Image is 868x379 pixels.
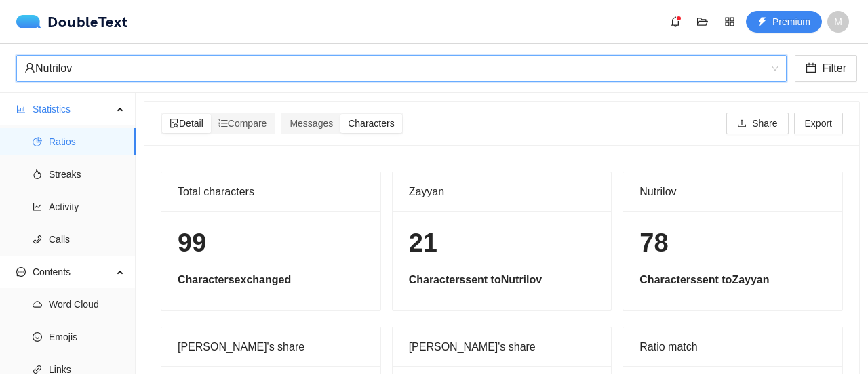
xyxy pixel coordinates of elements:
div: Zayyan [409,172,595,211]
button: calendarFilter [795,55,857,82]
span: M [834,11,842,33]
div: Nutrilov [24,56,766,81]
span: Characters [348,118,394,129]
span: ordered-list [218,119,228,128]
span: message [16,267,26,277]
span: Emojis [49,323,125,351]
span: folder-open [692,16,713,27]
span: Ratios [49,128,125,155]
span: fire [33,169,42,179]
span: file-search [170,119,179,128]
button: thunderboltPremium [746,11,822,33]
span: Share [752,116,777,131]
span: Premium [772,14,810,29]
span: Statistics [33,96,113,123]
span: Activity [49,193,125,220]
div: Total characters [178,172,364,211]
span: upload [737,119,747,129]
span: line-chart [33,202,42,212]
div: Nutrilov [639,172,826,211]
span: cloud [33,300,42,309]
span: calendar [806,62,816,75]
span: appstore [719,16,740,27]
h1: 78 [639,227,826,259]
button: bell [665,11,686,33]
span: bar-chart [16,104,26,114]
h5: Characters exchanged [178,272,364,288]
span: Compare [218,118,267,129]
h5: Characters sent to Zayyan [639,272,826,288]
span: Nutrilov [24,56,778,81]
button: Export [794,113,843,134]
span: thunderbolt [757,17,767,28]
span: Word Cloud [49,291,125,318]
span: Streaks [49,161,125,188]
span: user [24,62,35,73]
span: Export [805,116,832,131]
h1: 99 [178,227,364,259]
span: Filter [822,60,846,77]
div: [PERSON_NAME]'s share [178,327,364,366]
a: logoDoubleText [16,15,128,28]
span: pie-chart [33,137,42,146]
span: bell [665,16,686,27]
span: smile [33,332,42,342]
span: link [33,365,42,374]
div: [PERSON_NAME]'s share [409,327,595,366]
span: Contents [33,258,113,285]
div: Ratio match [639,327,826,366]
h5: Characters sent to Nutrilov [409,272,595,288]
img: logo [16,15,47,28]
span: Detail [170,118,203,129]
h1: 21 [409,227,595,259]
span: Calls [49,226,125,253]
button: appstore [719,11,741,33]
span: phone [33,235,42,244]
span: Messages [290,118,333,129]
div: DoubleText [16,15,128,28]
button: folder-open [692,11,713,33]
button: uploadShare [726,113,788,134]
